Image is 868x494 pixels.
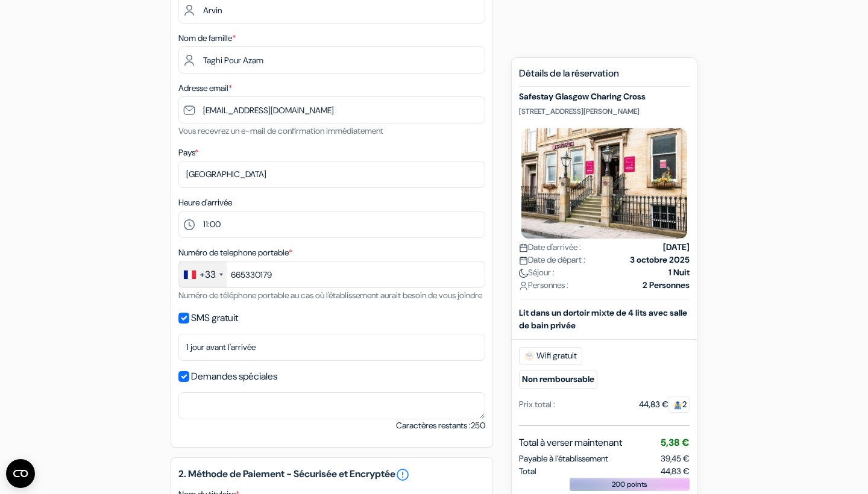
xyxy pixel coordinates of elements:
strong: [DATE] [663,241,690,254]
div: 44,83 € [639,398,690,411]
span: 5,38 € [661,436,690,449]
span: Total [519,465,536,478]
div: Prix total : [519,398,555,411]
span: Payable à l’établissement [519,452,608,465]
span: 200 points [612,479,647,490]
button: Ouvrir le widget CMP [6,459,35,488]
input: Entrer le nom de famille [178,46,485,73]
h5: Safestay Glasgow Charing Cross [519,92,690,102]
p: [STREET_ADDRESS][PERSON_NAME] [519,107,690,116]
label: Nom de famille [178,32,236,45]
label: Pays [178,146,198,159]
h5: 2. Méthode de Paiement - Sécurisée et Encryptée [178,467,485,482]
span: Date de départ : [519,254,585,266]
img: calendar.svg [519,256,528,265]
span: Date d'arrivée : [519,241,581,254]
span: Séjour : [519,266,555,279]
strong: 2 Personnes [643,279,690,292]
h5: Détails de la réservation [519,67,690,87]
label: Heure d'arrivée [178,196,232,209]
label: Adresse email [178,82,232,95]
span: 250 [471,420,485,431]
input: 6 12 34 56 78 [178,261,485,288]
img: user_icon.svg [519,281,528,290]
img: moon.svg [519,269,528,278]
div: France: +33 [179,261,227,287]
img: guest.svg [673,401,682,410]
span: 39,45 € [661,453,690,464]
label: Numéro de telephone portable [178,246,292,259]
span: Wifi gratuit [519,347,582,365]
input: Entrer adresse e-mail [178,96,485,123]
small: Non remboursable [519,370,597,389]
a: error_outline [395,467,410,482]
span: 2 [668,396,690,413]
label: SMS gratuit [191,310,238,327]
strong: 1 Nuit [668,266,690,279]
small: Numéro de téléphone portable au cas où l'établissement aurait besoin de vous joindre [178,290,482,301]
small: Vous recevrez un e-mail de confirmation immédiatement [178,125,383,136]
strong: 3 octobre 2025 [630,254,690,266]
small: Caractères restants : [396,419,485,432]
span: Personnes : [519,279,568,292]
b: Lit dans un dortoir mixte de 4 lits avec salle de bain privée [519,307,687,331]
div: +33 [200,267,216,282]
span: 44,83 € [661,465,690,478]
img: calendar.svg [519,243,528,252]
span: Total à verser maintenant [519,436,622,450]
label: Demandes spéciales [191,368,277,385]
img: free_wifi.svg [524,351,534,361]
